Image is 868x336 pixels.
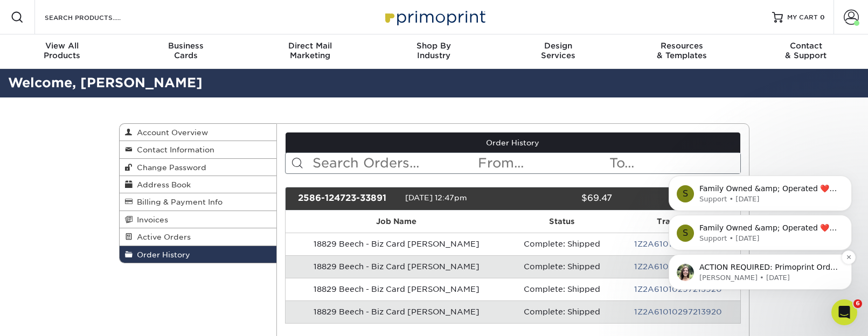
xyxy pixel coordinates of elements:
[133,180,191,189] span: Address Book
[652,107,868,307] iframe: Intercom notifications message
[120,159,277,176] a: Change Password
[3,303,92,332] iframe: Google Customer Reviews
[496,41,620,51] span: Design
[787,13,818,22] span: MY CART
[620,41,744,60] div: & Templates
[248,41,372,51] span: Direct Mail
[405,193,467,202] span: [DATE] 12:47pm
[286,132,740,153] a: Order History
[505,192,620,206] div: $69.47
[120,141,277,158] a: Contact Information
[120,176,277,193] a: Address Book
[248,34,372,69] a: Direct MailMarketing
[616,211,740,233] th: Tracking #
[372,34,496,69] a: Shop ByIndustry
[286,278,507,300] td: 18829 Beech - Biz Card [PERSON_NAME]
[133,250,190,259] span: Order History
[124,34,248,69] a: BusinessCards
[634,240,722,248] a: 1Z2A61010297213920
[120,228,277,246] a: Active Orders
[133,145,214,154] span: Contact Information
[634,307,722,316] a: 1Z2A61010297213920
[744,41,868,51] span: Contact
[120,211,277,228] a: Invoices
[507,300,616,323] td: Complete: Shipped
[133,215,168,224] span: Invoices
[44,11,149,24] input: SEARCH PRODUCTS.....
[507,255,616,278] td: Complete: Shipped
[620,41,744,51] span: Resources
[507,278,616,300] td: Complete: Shipped
[120,124,277,141] a: Account Overview
[311,153,477,173] input: Search Orders...
[477,153,608,173] input: From...
[286,255,507,278] td: 18829 Beech - Biz Card [PERSON_NAME]
[634,262,722,271] a: 1Z2A61010297213920
[496,41,620,60] div: Services
[853,299,862,308] span: 6
[634,285,722,293] a: 1Z2A61010297213920
[372,41,496,60] div: Industry
[133,128,208,137] span: Account Overview
[133,198,223,206] span: Billing & Payment Info
[133,233,191,241] span: Active Orders
[820,13,825,21] span: 0
[372,41,496,51] span: Shop By
[124,41,248,60] div: Cards
[620,34,744,69] a: Resources& Templates
[120,246,277,263] a: Order History
[744,41,868,60] div: & Support
[744,34,868,69] a: Contact& Support
[608,153,740,173] input: To...
[831,299,857,325] iframe: Intercom live chat
[286,211,507,233] th: Job Name
[133,163,206,172] span: Change Password
[507,211,616,233] th: Status
[120,193,277,211] a: Billing & Payment Info
[496,34,620,69] a: DesignServices
[124,41,248,51] span: Business
[286,300,507,323] td: 18829 Beech - Biz Card [PERSON_NAME]
[286,233,507,255] td: 18829 Beech - Biz Card [PERSON_NAME]
[290,192,405,206] div: 2586-124723-33891
[248,41,372,60] div: Marketing
[507,233,616,255] td: Complete: Shipped
[380,5,488,29] img: Primoprint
